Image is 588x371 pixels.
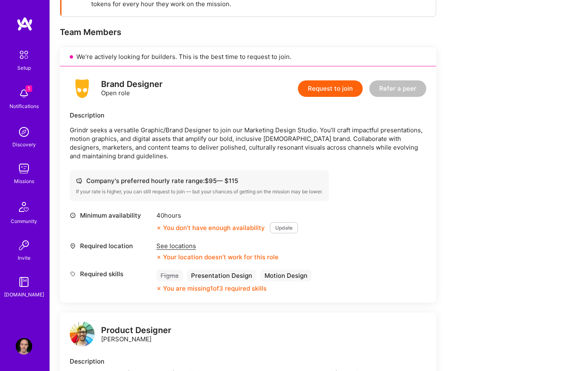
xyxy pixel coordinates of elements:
[70,270,152,278] div: Required skills
[26,85,32,92] span: 1
[156,255,161,260] i: icon CloseOrange
[16,237,32,254] img: Invite
[70,271,76,277] i: icon Tag
[16,338,32,355] img: User Avatar
[14,177,34,185] div: Missions
[16,85,32,102] img: bell
[70,357,426,366] div: Description
[101,80,163,89] div: Brand Designer
[101,326,171,343] div: [PERSON_NAME]
[70,76,94,101] img: logo
[60,27,436,38] div: Team Members
[70,212,76,218] i: icon Clock
[16,274,32,290] img: guide book
[16,124,32,140] img: discovery
[9,102,39,110] div: Notifications
[14,197,34,217] img: Community
[76,188,323,195] div: If your rate is higher, you can still request to join — but your chances of getting on the missio...
[76,176,323,185] div: Company's preferred hourly rate range: $ 95 — $ 115
[70,242,152,250] div: Required location
[369,80,426,97] button: Refer a peer
[14,338,34,355] a: User Avatar
[17,63,31,72] div: Setup
[156,270,183,282] div: Figma
[60,47,436,66] div: We’re actively looking for builders. This is the best time to request to join.
[187,270,256,282] div: Presentation Design
[16,160,32,177] img: teamwork
[101,80,163,97] div: Open role
[156,225,161,230] i: icon CloseOrange
[4,290,44,299] div: [DOMAIN_NAME]
[101,326,171,335] div: Product Designer
[70,211,152,220] div: Minimum availability
[70,243,76,249] i: icon Location
[156,286,161,291] i: icon CloseOrange
[18,254,31,262] div: Invite
[270,222,298,233] button: Update
[11,217,37,225] div: Community
[70,126,426,160] p: Grindr seeks a versatile Graphic/Brand Designer to join our Marketing Design Studio. You’ll craft...
[17,16,33,31] img: logo
[156,211,298,220] div: 40 hours
[70,111,426,120] div: Description
[70,322,94,348] a: logo
[156,253,279,261] div: Your location doesn’t work for this role
[15,46,33,63] img: setup
[70,322,94,346] img: logo
[298,80,363,97] button: Request to join
[163,284,267,293] div: You are missing 1 of 3 required skills
[76,178,82,184] i: icon Cash
[156,242,279,250] div: See locations
[156,223,265,232] div: You don’t have enough availability
[260,270,312,282] div: Motion Design
[12,140,36,149] div: Discovery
